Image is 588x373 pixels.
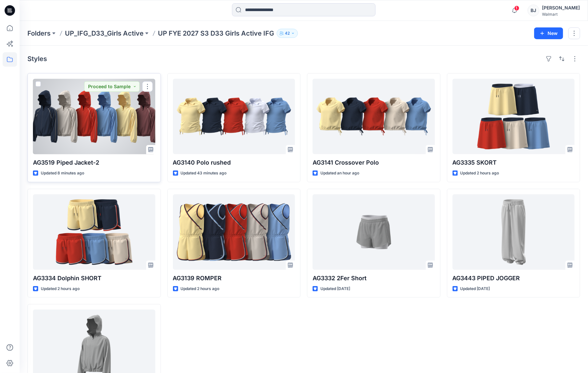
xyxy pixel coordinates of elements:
a: UP_IFG_D33_Girls Active [65,29,144,38]
p: Updated [DATE] [460,285,490,292]
button: New [534,27,563,39]
p: Updated 8 minutes ago [41,170,84,177]
a: AG3140 Polo rushed [173,79,295,154]
a: AG3519 Piped Jacket-2 [33,79,155,154]
div: Walmart [542,12,580,17]
a: AG3443 PIPED JOGGER [453,194,575,270]
a: Folders [27,29,51,38]
h4: Styles [27,55,47,63]
p: UP FYE 2027 S3 D33 Girls Active IFG [158,29,274,38]
p: Updated 2 hours ago [460,170,499,177]
p: Updated an hour ago [320,170,359,177]
p: Updated 2 hours ago [181,285,220,292]
p: AG3334 Dolphin SHORT [33,274,155,283]
p: AG3443 PIPED JOGGER [453,274,575,283]
p: 42 [285,30,290,37]
p: AG3332 2Fer Short [313,274,435,283]
div: BJ [528,5,539,16]
div: [PERSON_NAME] [542,4,580,12]
p: Updated [DATE] [320,285,350,292]
span: 1 [514,6,519,11]
button: 42 [277,29,298,38]
a: AG3335 SKORT [453,79,575,154]
p: AG3139 ROMPER [173,274,295,283]
p: AG3140 Polo rushed [173,158,295,167]
p: Updated 43 minutes ago [181,170,227,177]
p: AG3141 Crossover Polo [313,158,435,167]
p: Updated 2 hours ago [41,285,80,292]
a: AG3334 Dolphin SHORT [33,194,155,270]
a: AG3141 Crossover Polo [313,79,435,154]
p: AG3519 Piped Jacket-2 [33,158,155,167]
a: AG3139 ROMPER [173,194,295,270]
a: AG3332 2Fer Short [313,194,435,270]
p: AG3335 SKORT [453,158,575,167]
